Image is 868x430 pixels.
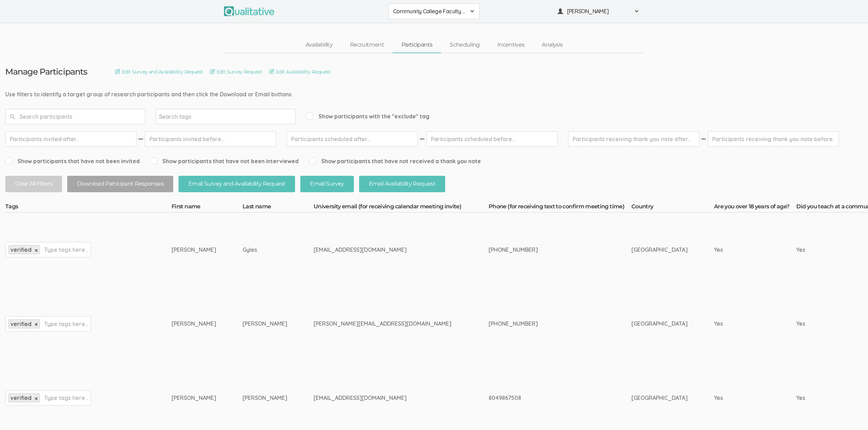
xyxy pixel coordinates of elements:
a: Participants [393,37,441,53]
th: Country [631,203,714,213]
a: × [35,321,38,327]
span: Show participants that have not been interviewed [150,157,299,165]
th: Are you over 18 years of age? [714,203,796,213]
span: Show participants with the "exclude" tag [306,112,429,120]
span: verified [10,246,31,253]
button: Email Availability Request [359,176,445,192]
div: [PERSON_NAME] [243,320,287,328]
th: First name [171,203,243,213]
div: Yes [714,394,770,402]
input: Participants invited before... [145,131,276,147]
input: Participants receiving thank you note before... [708,131,839,147]
img: dash.svg [700,131,707,147]
div: 8049867508 [489,394,605,402]
a: Edit Survey Request [210,68,262,76]
span: Community College Faculty Experiences [393,7,466,15]
span: Show participants that have not been invited [5,157,140,165]
button: Download Participant Responses [67,176,173,192]
span: verified [10,320,31,327]
button: Email Survey and Availability Request [178,176,295,192]
div: Gyles [243,246,287,254]
button: Clear All Filters [5,176,62,192]
button: Email Survey [300,176,353,192]
span: verified [10,394,31,401]
div: Yes [714,246,770,254]
div: [PERSON_NAME] [171,394,216,402]
img: dash.svg [419,131,426,147]
input: Participants invited after... [5,131,136,147]
th: Tags [5,203,171,213]
a: Edit Availability Request [269,68,330,76]
input: Search tags [159,112,203,121]
div: [EMAIL_ADDRESS][DOMAIN_NAME] [314,246,462,254]
div: [PERSON_NAME] [243,394,287,402]
img: dash.svg [137,131,144,147]
input: Participants receiving thank you note after... [568,131,699,147]
a: Analysis [533,37,571,53]
img: Qualitative [224,6,274,16]
input: Search participants [5,109,145,124]
input: Type tags here... [44,393,88,402]
div: [PHONE_NUMBER] [489,320,605,328]
div: Yes [714,320,770,328]
a: Recruitment [341,37,393,53]
div: [GEOGRAPHIC_DATA] [631,246,688,254]
button: Community College Faculty Experiences [388,4,479,19]
th: Last name [243,203,314,213]
div: [EMAIL_ADDRESS][DOMAIN_NAME] [314,394,462,402]
h3: Manage Participants [5,67,87,76]
div: [GEOGRAPHIC_DATA] [631,320,688,328]
input: Type tags here... [44,245,88,254]
th: University email (for receiving calendar meeting invite) [314,203,489,213]
input: Participants scheduled before... [426,131,558,147]
a: Availability [297,37,341,53]
div: [GEOGRAPHIC_DATA] [631,394,688,402]
div: [PERSON_NAME] [171,320,216,328]
a: × [35,248,38,254]
input: Type tags here... [44,319,88,328]
a: Edit Survey and Availability Request [115,68,203,76]
div: [PERSON_NAME] [171,246,216,254]
a: Scheduling [441,37,489,53]
th: Phone (for receiving text to confirm meeting time) [489,203,631,213]
div: [PHONE_NUMBER] [489,246,605,254]
a: × [35,396,38,402]
a: Incentives [489,37,533,53]
button: [PERSON_NAME] [553,4,644,19]
div: [PERSON_NAME][EMAIL_ADDRESS][DOMAIN_NAME] [314,320,462,328]
span: [PERSON_NAME] [567,7,630,15]
span: Show participants that have not received a thank you note [309,157,481,165]
input: Participants scheduled after... [287,131,418,147]
iframe: Chat Widget [833,396,868,430]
